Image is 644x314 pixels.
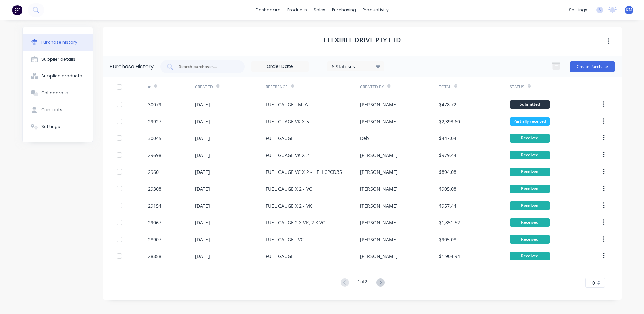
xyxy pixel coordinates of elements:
[360,118,398,125] div: [PERSON_NAME]
[510,84,524,90] div: Status
[266,236,304,243] div: FUEL GAUGE - VC
[148,236,161,243] div: 28907
[510,117,550,126] div: Partially received
[510,235,550,244] div: Received
[510,185,550,193] div: Received
[12,5,22,15] img: Factory
[570,61,615,72] button: Create Purchase
[23,101,93,118] button: Contacts
[266,101,308,108] div: FUEL GAUGE - MLA
[439,236,456,243] div: $905.08
[41,73,82,79] div: Supplied products
[359,5,392,15] div: productivity
[148,202,161,209] div: 29154
[23,118,93,135] button: Settings
[360,101,398,108] div: [PERSON_NAME]
[590,279,595,286] span: 10
[439,135,456,142] div: $447.04
[195,168,210,176] div: [DATE]
[626,7,632,13] span: KM
[195,253,210,260] div: [DATE]
[41,90,68,96] div: Collaborate
[332,63,380,70] div: 6 Statuses
[266,168,342,176] div: FUEL GAUGE VC X 2 - HELI CPCD35
[23,68,93,85] button: Supplied products
[439,101,456,108] div: $478.72
[329,5,359,15] div: purchasing
[510,201,550,210] div: Received
[110,63,154,71] div: Purchase History
[266,185,312,192] div: FUEL GAUGE X 2 - VC
[195,84,213,90] div: Created
[195,118,210,125] div: [DATE]
[148,168,161,176] div: 29601
[324,36,401,44] h1: FLEXIBLE DRIVE PTY LTD
[195,236,210,243] div: [DATE]
[148,152,161,159] div: 29698
[266,84,288,90] div: Reference
[266,202,312,209] div: FUEL GAUGE X 2 - VK
[360,168,398,176] div: [PERSON_NAME]
[195,152,210,159] div: [DATE]
[148,219,161,226] div: 29067
[195,202,210,209] div: [DATE]
[358,278,367,288] div: 1 of 2
[510,252,550,260] div: Received
[284,5,310,15] div: products
[41,39,77,45] div: Purchase history
[23,85,93,101] button: Collaborate
[195,135,210,142] div: [DATE]
[360,152,398,159] div: [PERSON_NAME]
[360,236,398,243] div: [PERSON_NAME]
[148,84,151,90] div: #
[360,185,398,192] div: [PERSON_NAME]
[439,219,460,226] div: $1,851.52
[252,62,308,72] input: Order Date
[41,56,75,62] div: Supplier details
[439,84,451,90] div: Total
[266,253,294,260] div: FUEL GAUGE
[41,124,60,130] div: Settings
[439,253,460,260] div: $1,904.94
[510,100,550,109] div: Submitted
[266,152,309,159] div: FUEL GUAGE VK X 2
[195,185,210,192] div: [DATE]
[360,219,398,226] div: [PERSON_NAME]
[23,51,93,68] button: Supplier details
[439,152,456,159] div: $979.44
[566,5,591,15] div: settings
[360,84,384,90] div: Created By
[510,134,550,143] div: Received
[195,219,210,226] div: [DATE]
[439,202,456,209] div: $957.44
[510,218,550,227] div: Received
[148,253,161,260] div: 28858
[439,168,456,176] div: $894.08
[266,219,325,226] div: FUEL GAUGE 2 X VK, 2 X VC
[252,5,284,15] a: dashboard
[178,63,234,70] input: Search purchases...
[360,202,398,209] div: [PERSON_NAME]
[266,118,309,125] div: FUEL GUAGE VK X 5
[439,118,460,125] div: $2,393.60
[148,118,161,125] div: 29927
[510,151,550,159] div: Received
[360,135,369,142] div: Deb
[23,34,93,51] button: Purchase history
[510,168,550,176] div: Received
[148,101,161,108] div: 30079
[41,107,62,113] div: Contacts
[360,253,398,260] div: [PERSON_NAME]
[266,135,294,142] div: FUEL GAUGE
[195,101,210,108] div: [DATE]
[439,185,456,192] div: $905.08
[148,135,161,142] div: 30045
[310,5,329,15] div: sales
[148,185,161,192] div: 29308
